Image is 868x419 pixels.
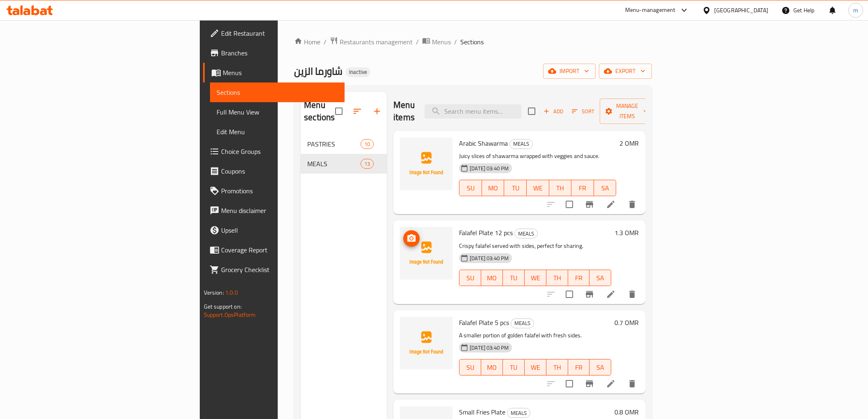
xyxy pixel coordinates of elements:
[463,182,479,194] span: SU
[606,101,648,121] span: Manage items
[570,105,596,118] button: Sort
[459,406,505,418] span: Small Fries Plate
[549,180,572,196] button: TH
[511,318,534,328] div: MEALS
[600,98,655,124] button: Manage items
[506,362,521,373] span: TU
[606,199,616,209] a: Edit menu item
[460,37,484,47] span: Sections
[367,101,387,121] button: Add section
[203,260,345,279] a: Grocery Checklist
[550,362,565,373] span: TH
[432,37,451,47] span: Menus
[307,139,361,149] span: PASTRIES
[527,180,549,196] button: WE
[204,301,242,312] span: Get support on:
[221,225,338,235] span: Upsell
[400,317,452,369] img: Falafel Plate 5 pcs
[203,142,345,161] a: Choice Groups
[459,180,482,196] button: SU
[506,272,521,284] span: TU
[221,265,338,275] span: Grocery Checklist
[619,137,639,149] h6: 2 OMR
[625,5,676,15] div: Menu-management
[459,241,611,251] p: Crispy falafel served with sides, perfect for sharing.
[593,272,608,284] span: SA
[546,359,568,375] button: TH
[301,131,387,177] nav: Menu sections
[525,359,546,375] button: WE
[221,245,338,255] span: Coverage Report
[507,408,530,418] span: MEALS
[571,272,587,284] span: FR
[217,107,338,117] span: Full Menu View
[580,195,599,214] button: Branch-specific-item
[330,37,413,47] a: Restaurants management
[459,270,481,286] button: SU
[425,104,521,119] input: search
[507,408,530,418] div: MEALS
[589,270,611,286] button: SA
[572,107,594,116] span: Sort
[459,137,508,149] span: Arabic Shawarma
[203,161,345,181] a: Coupons
[400,227,452,279] img: Falafel Plate 12 pcs
[714,6,768,15] div: [GEOGRAPHIC_DATA]
[580,284,599,304] button: Branch-specific-item
[210,102,345,122] a: Full Menu View
[393,99,415,124] h2: Menu items
[550,66,589,76] span: import
[481,359,503,375] button: MO
[422,37,451,47] a: Menus
[217,127,338,137] span: Edit Menu
[528,362,543,373] span: WE
[523,103,540,120] span: Select section
[530,182,546,194] span: WE
[400,137,452,190] img: Arabic Shawarma
[622,284,642,304] button: delete
[346,69,370,76] span: Inactive
[361,140,373,148] span: 10
[203,63,345,82] a: Menus
[481,270,503,286] button: MO
[485,182,501,194] span: MO
[463,272,478,284] span: SU
[482,180,505,196] button: MO
[543,64,596,79] button: import
[454,37,457,47] li: /
[217,87,338,97] span: Sections
[225,287,238,298] span: 1.0.0
[416,37,419,47] li: /
[466,254,512,262] span: [DATE] 03:40 PM
[515,229,537,238] span: MEALS
[294,37,652,47] nav: breadcrumb
[210,122,345,142] a: Edit Menu
[553,182,569,194] span: TH
[223,68,338,78] span: Menus
[361,139,374,149] div: items
[561,196,578,213] span: Select to update
[466,344,512,352] span: [DATE] 03:40 PM
[330,103,347,120] span: Select all sections
[507,182,523,194] span: TU
[340,37,413,47] span: Restaurants management
[503,270,525,286] button: TU
[510,139,532,149] span: MEALS
[204,309,256,320] a: Support.OpsPlatform
[203,201,345,220] a: Menu disclaimer
[614,317,639,328] h6: 0.7 OMR
[605,66,645,76] span: export
[503,359,525,375] button: TU
[509,139,533,149] div: MEALS
[594,180,617,196] button: SA
[204,287,224,298] span: Version:
[484,362,500,373] span: MO
[203,181,345,201] a: Promotions
[203,220,345,240] a: Upsell
[403,230,420,247] button: upload picture
[466,165,512,172] span: [DATE] 03:40 PM
[459,151,616,161] p: Juicy slices of shawarma wrapped with veggies and sauce.
[568,359,590,375] button: FR
[606,289,616,299] a: Edit menu item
